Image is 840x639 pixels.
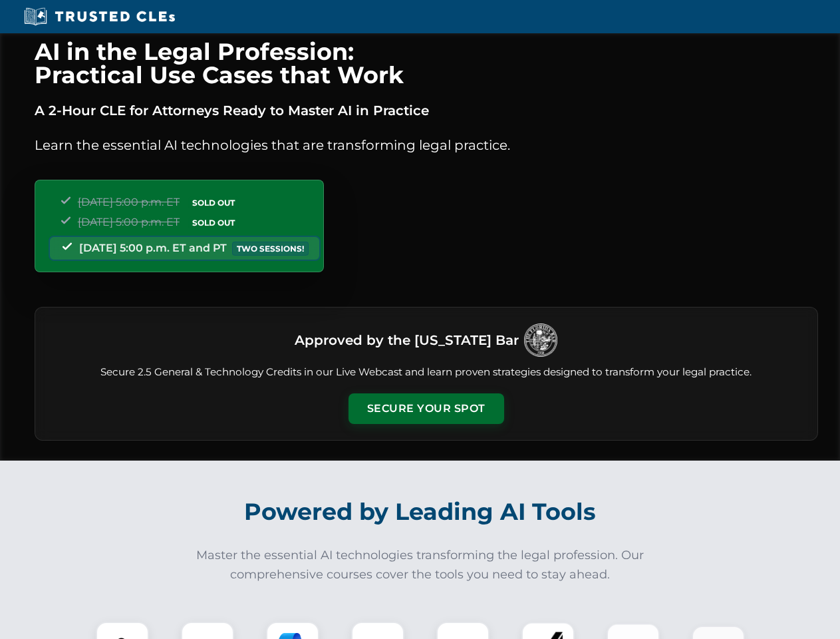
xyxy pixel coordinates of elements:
img: Logo [524,323,557,357]
h2: Powered by Leading AI Tools [52,489,789,535]
h1: AI in the Legal Profession: Practical Use Cases that Work [35,40,818,87]
p: Secure 2.5 General & Technology Credits in our Live Webcast and learn proven strategies designed ... [51,365,801,380]
span: [DATE] 5:00 p.m. ET [78,216,180,228]
span: SOLD OUT [188,196,239,210]
span: [DATE] 5:00 p.m. ET [78,196,180,208]
h3: Approved by the [US_STATE] Bar [295,328,519,352]
p: Master the essential AI technologies transforming the legal profession. Our comprehensive courses... [188,546,653,584]
p: Learn the essential AI technologies that are transforming legal practice. [35,134,818,156]
span: SOLD OUT [188,216,239,230]
button: Secure Your Spot [349,393,504,424]
p: A 2-Hour CLE for Attorneys Ready to Master AI in Practice [35,100,818,121]
img: Trusted CLEs [20,7,179,27]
